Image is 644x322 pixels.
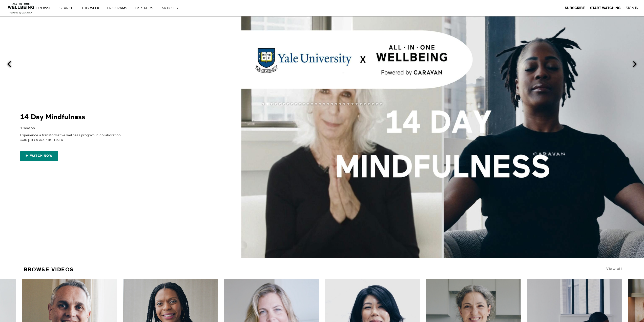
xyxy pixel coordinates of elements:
[590,6,621,10] strong: Start Watching
[134,7,159,10] a: PARTNERS
[58,7,79,10] a: Search
[35,7,57,10] a: Browse
[626,6,638,10] a: Sign In
[40,6,188,11] nav: Primary
[590,6,621,10] a: Start Watching
[24,264,74,275] a: Browse Videos
[606,267,622,271] a: View all
[160,7,183,10] a: ARTICLES
[80,7,105,10] a: THIS WEEK
[565,6,585,10] strong: Subscribe
[565,6,585,10] a: Subscribe
[106,7,133,10] a: PROGRAMS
